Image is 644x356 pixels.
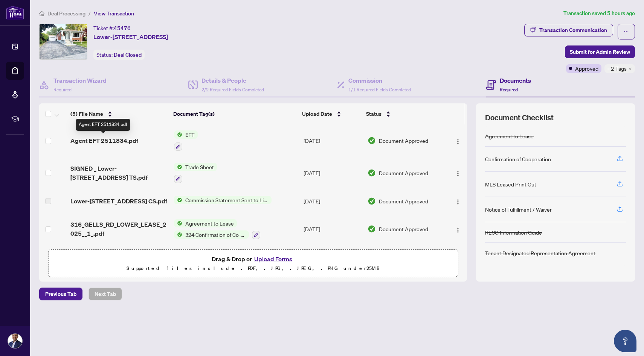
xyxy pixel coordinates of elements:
button: Open asap [614,330,636,352]
div: Agent EFT 2511834.pdf [76,119,130,131]
img: Logo [455,227,461,233]
div: RECO Information Guide [485,228,542,236]
img: Status Icon [174,130,182,139]
span: Document Approved [379,225,428,233]
button: Status IconCommission Statement Sent to Listing Brokerage [174,196,272,204]
button: Upload Forms [252,254,295,264]
span: Document Approved [379,136,428,145]
span: Previous Tab [45,288,76,300]
li: / [89,9,91,18]
div: Agreement to Lease [485,132,534,140]
span: Status [366,110,382,118]
span: 45476 [114,25,131,32]
h4: Details & People [201,76,264,85]
span: Upload Date [302,110,332,118]
span: Approved [575,64,598,73]
img: Status Icon [174,196,182,204]
span: +2 Tags [607,64,627,73]
button: Status IconTrade Sheet [174,163,217,183]
span: Drag & Drop or [212,254,295,264]
span: Required [53,87,72,92]
button: Logo [452,135,464,147]
span: home [39,11,44,16]
span: Required [500,87,518,92]
td: [DATE] [301,124,365,157]
img: Logo [455,199,461,205]
span: ellipsis [624,29,629,34]
span: down [628,67,632,71]
button: Logo [452,223,464,235]
span: 1/1 Required Fields Completed [348,87,411,92]
div: Ticket #: [93,24,131,32]
button: Previous Tab [39,288,82,300]
span: (5) File Name [70,110,103,118]
span: View Transaction [94,10,134,17]
span: EFT [182,130,198,139]
span: 316_GELLS_RD_LOWER_LEASE_2025__1_.pdf [70,220,168,238]
span: Agreement to Lease [182,219,237,227]
button: Submit for Admin Review [565,45,635,58]
div: Notice of Fulfillment / Waiver [485,205,552,214]
span: Lower-[STREET_ADDRESS] CS.pdf [70,197,167,206]
img: Profile Icon [8,334,22,348]
img: Status Icon [174,230,182,239]
img: IMG-N12258141_1.jpg [40,24,87,59]
td: [DATE] [301,213,365,245]
div: Status: [93,50,145,60]
td: [DATE] [301,189,365,213]
img: Status Icon [174,163,182,171]
img: logo [6,6,24,20]
span: Document Approved [379,197,428,205]
span: Commission Statement Sent to Listing Brokerage [182,196,272,204]
div: MLS Leased Print Out [485,180,536,188]
span: SIGNED _ Lower-[STREET_ADDRESS] TS.pdf [70,164,168,182]
div: Tenant Designated Representation Agreement [485,249,595,257]
h4: Transaction Wizard [53,76,107,85]
span: Drag & Drop orUpload FormsSupported files include .PDF, .JPG, .JPEG, .PNG under25MB [49,250,458,277]
div: Confirmation of Cooperation [485,155,551,163]
span: Agent EFT 2511834.pdf [70,136,138,145]
img: Document Status [368,197,376,205]
span: Submit for Admin Review [570,46,630,58]
div: Transaction Communication [539,24,607,36]
h4: Documents [500,76,531,85]
button: Status IconAgreement to LeaseStatus Icon324 Confirmation of Co-operation and Representation - Ten... [174,219,260,239]
img: Logo [455,171,461,177]
span: Lower-[STREET_ADDRESS] [93,32,168,41]
th: Status [363,103,443,124]
span: 324 Confirmation of Co-operation and Representation - Tenant/Landlord [182,230,249,239]
img: Document Status [368,136,376,145]
button: Transaction Communication [524,24,613,36]
button: Logo [452,167,464,179]
article: Transaction saved 5 hours ago [563,9,635,18]
th: Upload Date [299,103,363,124]
p: Supported files include .PDF, .JPG, .JPEG, .PNG under 25 MB [53,264,453,273]
img: Document Status [368,169,376,177]
button: Logo [452,195,464,207]
span: Deal Closed [114,52,142,58]
th: (5) File Name [67,103,171,124]
img: Logo [455,139,461,145]
td: [DATE] [301,157,365,189]
img: Status Icon [174,219,182,227]
span: Document Approved [379,169,428,177]
span: Deal Processing [47,10,85,17]
img: Document Status [368,225,376,233]
button: Status IconEFT [174,130,198,151]
td: [DATE] [301,245,365,277]
h4: Commission [348,76,411,85]
span: Trade Sheet [182,163,217,171]
span: Document Checklist [485,112,554,123]
th: Document Tag(s) [170,103,299,124]
span: 2/2 Required Fields Completed [201,87,264,92]
button: Next Tab [89,288,122,300]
